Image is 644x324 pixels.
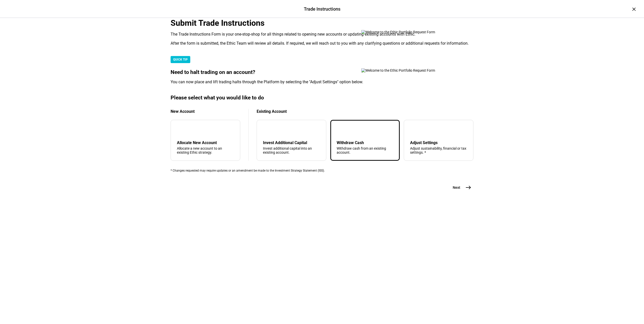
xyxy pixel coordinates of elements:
div: Adjust Settings [410,140,467,145]
div: Please select what you would like to do [171,95,473,101]
mat-icon: east [465,184,471,191]
button: Next [447,182,473,193]
div: × [630,5,638,13]
div: You can now place and lift trading halts through the Platform by selecting the "Adjust Settings" ... [171,79,473,85]
div: Invest additional capital into an existing account. [263,146,320,154]
div: New Account [171,109,240,114]
img: Welcome to the Ethic Portfolio Request Form [361,68,452,72]
div: Withdraw Cash [337,140,394,145]
div: Adjust sustainability, financial or tax settings. * [410,146,467,154]
div: Need to halt trading on an account? [171,69,473,75]
div: Invest Additional Capital [263,140,320,145]
div: The Trade Instructions Form is your one-stop-shop for all things related to opening new accounts ... [171,32,473,37]
mat-icon: tune [410,126,418,134]
div: QUICK TIP [171,56,190,63]
mat-icon: add [178,127,184,133]
mat-icon: arrow_downward [264,127,270,133]
mat-icon: arrow_upward [338,127,344,133]
div: Withdraw cash from an existing account. [337,146,394,154]
div: Existing Account [257,109,473,114]
div: Submit Trade Instructions [171,18,473,28]
div: * Changes requested may require updates or an amendment be made to the Investment Strategy Statem... [171,169,473,172]
img: Welcome to the Ethic Portfolio Request Form [361,30,452,34]
div: Allocate a new account to an existing Ethic strategy. [177,146,234,154]
div: Trade Instructions [304,6,340,12]
div: Allocate New Account [177,140,234,145]
div: After the form is submitted, the Ethic Team will review all details. If required, we will reach o... [171,41,473,46]
span: Next [453,185,460,190]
